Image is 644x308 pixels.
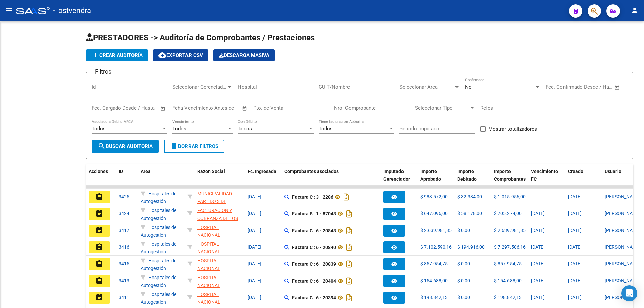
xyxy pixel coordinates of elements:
datatable-header-cell: Imputado Gerenciador [381,164,418,194]
span: $ 7.297.506,16 [494,244,526,250]
strong: Factura C : 3 - 2286 [292,194,333,200]
span: ID [119,169,123,174]
mat-icon: assignment [95,209,103,218]
span: [PERSON_NAME] [605,244,641,250]
mat-icon: assignment [95,276,103,285]
span: [DATE] [531,261,545,266]
span: Hospitales de Autogestión [141,208,176,221]
span: [DATE] [248,194,261,199]
span: Importe Comprobantes [494,169,526,182]
span: Seleccionar Area [399,84,454,90]
datatable-header-cell: Area [138,164,185,194]
i: Descargar documento [345,292,354,303]
span: Imputado Gerenciador [383,169,410,182]
mat-icon: assignment [95,293,103,301]
button: Borrar Filtros [164,140,224,153]
datatable-header-cell: Creado [565,164,602,194]
span: $ 857.954,75 [494,261,522,266]
span: $ 154.688,00 [420,278,448,283]
input: Fecha inicio [92,105,119,111]
span: Todos [92,126,106,132]
strong: Factura C : 6 - 20839 [292,261,336,267]
span: 3411 [119,295,129,300]
span: Razon Social [197,169,225,174]
span: $ 32.384,00 [457,194,482,199]
span: [DATE] [568,228,582,233]
span: Hospitales de Autogestión [141,258,176,271]
span: [PERSON_NAME] [605,278,641,283]
span: No [465,84,472,90]
span: MUNICIPALIDAD PARTIDO 3 DE FEBRERO [197,191,232,212]
span: HOSPITAL NACIONAL PROFESOR [PERSON_NAME] [197,225,233,253]
span: $ 0,00 [457,278,470,283]
mat-icon: assignment [95,243,103,251]
span: Fc. Ingresada [248,169,276,174]
span: 3417 [119,228,129,233]
span: [DATE] [568,211,582,216]
span: Borrar Filtros [170,143,218,149]
span: Buscar Auditoria [98,143,153,149]
button: Buscar Auditoria [92,140,159,153]
span: $ 705.274,00 [494,211,522,216]
span: HOSPITAL NACIONAL PROFESOR [PERSON_NAME] [197,241,233,269]
span: PRESTADORES -> Auditoría de Comprobantes / Prestaciones [86,33,315,42]
div: - 30999001242 [197,190,242,204]
div: - 30635976809 [197,257,242,271]
span: [DATE] [531,244,545,250]
span: Hospitales de Autogestión [141,191,176,204]
span: 3415 [119,261,129,266]
span: $ 2.639.981,85 [420,228,452,233]
span: Hospitales de Autogestión [141,292,176,305]
span: [PERSON_NAME] [605,295,641,300]
button: Open calendar [159,105,167,112]
span: [DATE] [531,211,545,216]
span: Hospitales de Autogestión [141,275,176,288]
span: Crear Auditoría [91,52,143,58]
span: $ 194.916,00 [457,244,485,250]
span: Comprobantes asociados [284,169,339,174]
span: $ 0,00 [457,228,470,233]
span: [PERSON_NAME] [605,261,641,266]
input: Fecha fin [579,84,611,90]
button: Exportar CSV [153,49,208,61]
datatable-header-cell: Comprobantes asociados [282,164,381,194]
span: Descarga Masiva [219,52,269,58]
span: - ostvendra [53,3,91,18]
mat-icon: person [631,6,639,14]
span: Area [141,169,151,174]
mat-icon: delete [170,142,178,150]
datatable-header-cell: Razon Social [195,164,245,194]
span: [DATE] [568,261,582,266]
i: Descargar documento [345,208,354,219]
mat-icon: menu [5,6,13,14]
datatable-header-cell: Acciones [86,164,116,194]
span: $ 0,00 [457,261,470,266]
button: Open calendar [613,84,621,91]
strong: Factura C : 6 - 20404 [292,278,336,284]
i: Descargar documento [345,259,354,269]
span: [PERSON_NAME] [605,194,641,199]
span: $ 58.178,00 [457,211,482,216]
datatable-header-cell: Fc. Ingresada [245,164,282,194]
span: Creado [568,169,583,174]
span: $ 7.102.590,16 [420,244,452,250]
span: Hospitales de Autogestión [141,225,176,238]
strong: Factura B : 1 - 87043 [292,211,336,217]
h3: Filtros [92,67,115,76]
span: $ 198.842,13 [494,295,522,300]
span: $ 1.015.956,00 [494,194,526,199]
span: Mostrar totalizadores [488,125,537,133]
input: Fecha fin [125,105,157,111]
span: $ 154.688,00 [494,278,522,283]
strong: Factura C : 6 - 20840 [292,245,336,250]
div: - 30635976809 [197,274,242,288]
mat-icon: cloud_download [158,51,166,59]
div: - 30635976809 [197,240,242,254]
datatable-header-cell: ID [116,164,138,194]
div: Open Intercom Messenger [621,285,637,301]
datatable-header-cell: Vencimiento FC [528,164,565,194]
span: [PERSON_NAME] [605,211,641,216]
span: [DATE] [568,278,582,283]
button: Open calendar [241,105,249,112]
span: [DATE] [568,295,582,300]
